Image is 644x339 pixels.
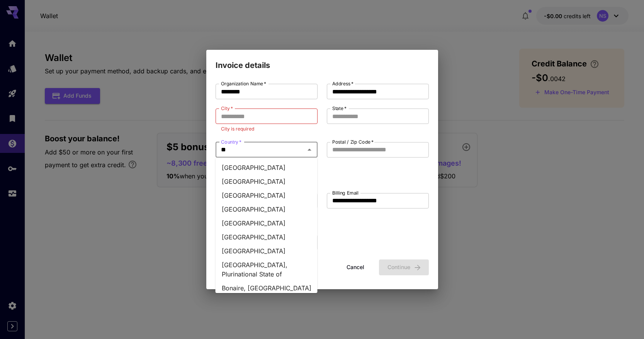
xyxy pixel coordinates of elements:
[216,175,318,188] li: [GEOGRAPHIC_DATA]
[216,230,318,244] li: [GEOGRAPHIC_DATA]
[332,105,347,112] label: State
[332,139,374,145] label: Postal / Zip Code
[216,188,318,202] li: [GEOGRAPHIC_DATA]
[216,258,318,281] li: [GEOGRAPHIC_DATA], Plurinational State of
[216,244,318,258] li: [GEOGRAPHIC_DATA]
[338,259,373,275] button: Cancel
[221,139,241,145] label: Country
[332,80,353,87] label: Address
[221,80,266,87] label: Organization Name
[216,202,318,216] li: [GEOGRAPHIC_DATA]
[304,144,315,155] button: Close
[216,216,318,230] li: [GEOGRAPHIC_DATA]
[206,50,438,71] h2: Invoice details
[216,161,318,175] li: [GEOGRAPHIC_DATA]
[221,125,312,133] p: City is required
[216,281,318,295] li: Bonaire, [GEOGRAPHIC_DATA]
[221,105,233,112] label: City
[332,190,359,196] label: Billing Email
